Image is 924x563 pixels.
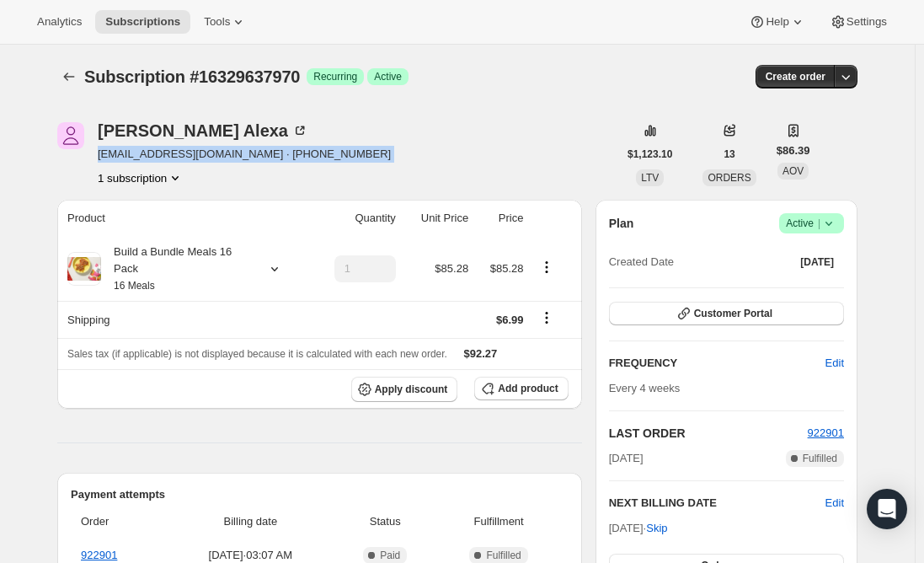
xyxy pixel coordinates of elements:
[609,425,808,442] h2: LAST ORDER
[351,377,458,402] button: Apply discount
[533,258,560,276] button: Product actions
[609,450,644,467] span: [DATE]
[71,486,569,503] h2: Payment attempts
[790,250,844,274] button: [DATE]
[756,65,836,88] button: Create order
[37,15,82,29] span: Analytics
[57,65,81,88] button: Subscriptions
[867,489,907,529] div: Open Intercom Messenger
[380,549,400,562] span: Paid
[646,520,667,537] span: Skip
[609,382,681,394] span: Every 4 weeks
[435,262,468,275] span: $85.28
[818,217,820,230] span: |
[170,513,331,530] span: Billing date
[782,165,804,177] span: AOV
[825,495,844,512] button: Edit
[609,302,844,325] button: Customer Portal
[609,215,634,232] h2: Plan
[825,355,844,372] span: Edit
[708,172,750,184] span: ORDERS
[808,426,844,439] a: 922901
[694,307,772,320] span: Customer Portal
[609,355,825,372] h2: FREQUENCY
[81,549,117,561] a: 922901
[786,215,837,232] span: Active
[194,10,257,34] button: Tools
[490,262,524,275] span: $85.28
[498,382,558,395] span: Add product
[95,10,190,34] button: Subscriptions
[820,10,897,34] button: Settings
[105,15,180,29] span: Subscriptions
[57,122,84,149] span: nicole Alexa
[628,147,672,161] span: $1,123.10
[847,15,887,29] span: Settings
[815,350,854,377] button: Edit
[57,301,311,338] th: Shipping
[204,15,230,29] span: Tools
[766,15,788,29] span: Help
[114,280,155,292] small: 16 Meals
[71,503,165,540] th: Order
[724,147,734,161] span: 13
[636,515,677,542] button: Skip
[486,549,521,562] span: Fulfilled
[609,522,668,534] span: [DATE] ·
[440,513,558,530] span: Fulfillment
[313,70,357,83] span: Recurring
[311,200,401,237] th: Quantity
[67,348,447,360] span: Sales tax (if applicable) is not displayed because it is calculated with each new order.
[713,142,745,166] button: 13
[617,142,682,166] button: $1,123.10
[766,70,825,83] span: Create order
[609,495,825,512] h2: NEXT BILLING DATE
[57,200,311,237] th: Product
[84,67,300,86] span: Subscription #16329637970
[464,347,498,360] span: $92.27
[98,146,391,163] span: [EMAIL_ADDRESS][DOMAIN_NAME] · [PHONE_NUMBER]
[474,377,568,400] button: Add product
[739,10,815,34] button: Help
[375,383,448,396] span: Apply discount
[98,122,308,139] div: [PERSON_NAME] Alexa
[533,308,560,327] button: Shipping actions
[800,255,834,269] span: [DATE]
[98,169,184,186] button: Product actions
[101,244,253,294] div: Build a Bundle Meals 16 Pack
[401,200,473,237] th: Unit Price
[27,10,92,34] button: Analytics
[374,70,402,83] span: Active
[803,452,837,465] span: Fulfilled
[496,314,524,326] span: $6.99
[808,425,844,442] button: 922901
[641,172,659,184] span: LTV
[473,200,528,237] th: Price
[777,142,810,159] span: $86.39
[609,254,674,271] span: Created Date
[341,513,430,530] span: Status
